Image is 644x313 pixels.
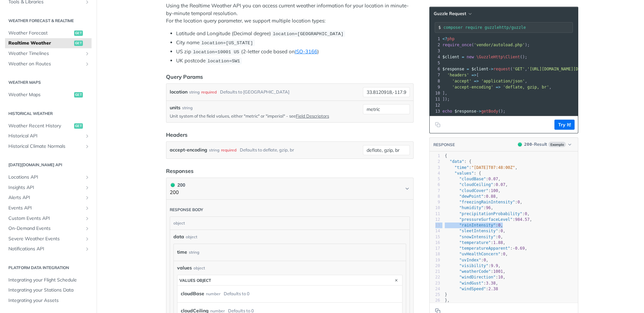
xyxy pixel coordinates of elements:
[85,216,90,221] button: Show subpages for Custom Events API
[443,25,573,30] input: Request instructions
[430,182,440,188] div: 6
[430,66,441,72] div: 6
[8,215,83,222] span: Custom Events API
[515,141,575,148] button: 200200-ResultExample
[459,217,513,222] span: "pressureSurfaceLevel"
[445,223,503,228] span: : ,
[5,296,92,306] a: Integrating your Assets
[459,252,500,256] span: "uvHealthConcern"
[481,109,498,114] span: getBody
[430,84,441,90] div: 9
[8,287,90,294] span: Integrating your Stations Data
[474,43,525,47] span: 'vendor/autoload.php'
[430,108,441,114] div: 13
[430,72,441,78] div: 7
[85,144,90,149] button: Show subpages for Historical Climate Normals
[481,79,525,83] span: 'application/json'
[515,246,525,251] span: 0.69
[295,48,317,55] a: ISO-3166
[452,85,493,89] span: 'accept-encoding'
[449,159,464,164] span: "data"
[476,109,481,114] span: ->
[496,85,500,89] span: =>
[85,236,90,242] button: Show subpages for Severe Weather Events
[493,269,503,274] span: 1001
[445,200,522,204] span: : ,
[176,39,414,47] li: City name
[496,182,505,187] span: 0.07
[445,275,505,279] span: : ,
[548,142,566,147] span: Example
[224,289,250,299] div: Defaults to 0
[206,289,220,299] div: number
[186,234,197,240] div: object
[8,30,72,37] span: Weather Forecast
[5,213,92,224] a: Custom Events APIShow subpages for Custom Events API
[515,217,530,222] span: 984.57
[430,257,440,263] div: 19
[8,143,83,150] span: Historical Climate Normals
[430,171,440,176] div: 4
[430,292,440,298] div: 25
[8,205,83,211] span: Events API
[442,109,505,114] span: ();
[525,211,527,216] span: 0
[430,102,441,108] div: 12
[459,269,491,274] span: "weatherCode"
[8,61,83,67] span: Weather on Routes
[177,247,187,257] label: time
[459,211,522,216] span: "precipitationProbability"
[518,200,520,204] span: 0
[493,67,511,71] span: request
[209,145,219,155] div: string
[85,61,90,67] button: Show subpages for Weather on Routes
[513,246,515,251] span: -
[85,185,90,190] button: Show subpages for Insights API
[459,200,515,204] span: "freezingRainIntensity"
[476,55,520,59] span: \GuzzleHttp\Client
[488,287,498,291] span: 2.38
[459,205,483,210] span: "humidity"
[442,91,447,96] span: ],
[459,229,498,233] span: "sleetIntensity"
[201,87,217,97] div: required
[171,183,175,187] span: 200
[488,177,498,181] span: 0.07
[8,50,83,57] span: Weather Timelines
[500,229,503,233] span: 0
[459,177,486,181] span: "cloudBase"
[5,90,92,100] a: Weather Mapsget
[430,217,440,223] div: 12
[454,171,474,176] span: "values"
[85,195,90,200] button: Show subpages for Alerts API
[503,252,505,256] span: 0
[442,97,450,102] span: ]);
[474,79,479,83] span: =>
[5,244,92,254] a: Notifications APIShow subpages for Notifications API
[454,165,469,170] span: "time"
[5,265,92,271] h2: Platform DATA integration
[445,298,450,303] span: },
[472,165,515,170] span: "[DATE]T07:48:00Z"
[445,153,447,158] span: {
[8,277,90,284] span: Integrating your Flight Schedule
[462,55,464,59] span: =
[445,182,508,187] span: : ,
[177,275,402,285] button: values object
[430,274,440,280] div: 22
[166,73,203,81] div: Query Params
[430,96,441,102] div: 11
[430,199,440,205] div: 9
[273,32,343,37] span: location=[GEOGRAPHIC_DATA]
[459,188,488,193] span: "cloudCover"
[430,246,440,251] div: 17
[166,131,187,139] div: Headers
[459,287,486,291] span: "windSpeed"
[8,246,83,252] span: Notifications API
[472,73,476,77] span: =>
[5,79,92,85] h2: Weather Maps
[430,176,440,182] div: 5
[207,59,240,64] span: location=SW1
[459,281,483,286] span: "windGust"
[8,194,83,201] span: Alerts API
